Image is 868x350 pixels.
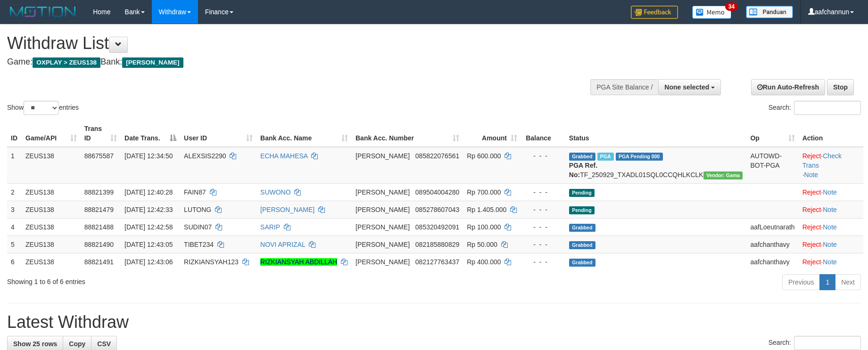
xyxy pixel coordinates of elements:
td: aafchanthavy [746,236,798,253]
a: SUWONO [260,188,291,196]
span: [DATE] 12:40:28 [124,188,173,196]
a: [PERSON_NAME] [260,206,314,213]
span: Copy 082185880829 to clipboard [415,241,459,248]
span: [PERSON_NAME] [355,206,410,213]
img: Feedback.jpg [631,6,678,19]
td: ZEUS138 [22,253,81,270]
span: Pending [569,189,595,197]
span: ALEXSIS2290 [184,152,226,160]
a: RIZKIANSYAH ABDILLAH [260,258,337,266]
span: Rp 50.000 [467,241,497,248]
span: Grabbed [569,224,595,232]
span: Copy 089504004280 to clipboard [415,188,459,196]
span: [DATE] 12:42:33 [124,206,173,213]
div: - - - [525,205,562,214]
input: Search: [794,101,861,115]
span: [PERSON_NAME] [122,57,183,68]
a: Reject [802,188,821,196]
td: aafLoeutnarath [746,218,798,236]
td: 3 [7,201,22,218]
span: Grabbed [569,241,595,249]
label: Show entries [7,101,79,115]
span: Rp 400.000 [467,258,501,266]
div: - - - [525,187,562,197]
th: Op: activate to sort column ascending [746,120,798,147]
a: ECHA MAHESA [260,152,307,160]
a: Note [823,241,837,248]
td: · [799,183,863,201]
a: Note [823,258,837,266]
span: [DATE] 12:34:50 [124,152,173,160]
span: 34 [725,2,738,11]
span: Copy [69,340,85,348]
td: aafchanthavy [746,253,798,270]
h1: Latest Withdraw [7,313,861,332]
td: 6 [7,253,22,270]
th: Action [799,120,863,147]
div: - - - [525,151,562,161]
td: · · [799,147,863,184]
span: Grabbed [569,153,595,161]
th: Status [565,120,747,147]
td: AUTOWD-BOT-PGA [746,147,798,184]
th: User ID: activate to sort column ascending [180,120,256,147]
span: Copy 085822076561 to clipboard [415,152,459,160]
span: 88821491 [84,258,114,266]
a: Next [835,274,861,290]
span: Copy 085320492091 to clipboard [415,223,459,231]
b: PGA Ref. No: [569,162,597,179]
span: Rp 600.000 [467,152,501,160]
div: PGA Site Balance / [590,79,658,95]
td: 2 [7,183,22,201]
span: [PERSON_NAME] [355,223,410,231]
img: Button%20Memo.svg [692,6,732,19]
span: Rp 1.405.000 [467,206,506,213]
td: TF_250929_TXADL01SQL0CCQHLKCLK [565,147,747,184]
h1: Withdraw List [7,34,569,53]
td: 4 [7,218,22,236]
div: Showing 1 to 6 of 6 entries [7,273,355,286]
span: OXPLAY > ZEUS138 [33,57,100,68]
span: Show 25 rows [13,340,57,348]
span: [PERSON_NAME] [355,258,410,266]
span: Marked by aafpengsreynich [597,153,614,161]
td: ZEUS138 [22,218,81,236]
div: - - - [525,240,562,249]
img: panduan.png [746,6,793,18]
span: TIBET234 [184,241,214,248]
a: Note [823,223,837,231]
a: Previous [782,274,820,290]
span: Copy 082127763437 to clipboard [415,258,459,266]
a: Reject [802,206,821,213]
span: Pending [569,206,595,214]
a: Note [823,206,837,213]
span: None selected [664,83,709,91]
td: · [799,253,863,270]
div: - - - [525,257,562,267]
label: Search: [769,101,861,115]
span: [PERSON_NAME] [355,188,410,196]
th: Balance [521,120,565,147]
td: ZEUS138 [22,147,81,184]
td: · [799,201,863,218]
span: 88821399 [84,188,114,196]
button: None selected [658,79,721,95]
th: Game/API: activate to sort column ascending [22,120,81,147]
a: Stop [827,79,854,95]
td: ZEUS138 [22,183,81,201]
th: Bank Acc. Name: activate to sort column ascending [256,120,352,147]
th: ID [7,120,22,147]
th: Amount: activate to sort column ascending [463,120,521,147]
td: 1 [7,147,22,184]
span: SUDIN07 [184,223,212,231]
span: RIZKIANSYAH123 [184,258,239,266]
a: Note [804,171,818,179]
a: Reject [802,223,821,231]
span: [DATE] 12:43:05 [124,241,173,248]
h4: Game: Bank: [7,57,569,67]
th: Date Trans.: activate to sort column descending [121,120,180,147]
span: Vendor URL: https://trx31.1velocity.biz [703,171,743,179]
img: MOTION_logo.png [7,5,79,19]
td: · [799,236,863,253]
a: Check Trans [802,152,842,169]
